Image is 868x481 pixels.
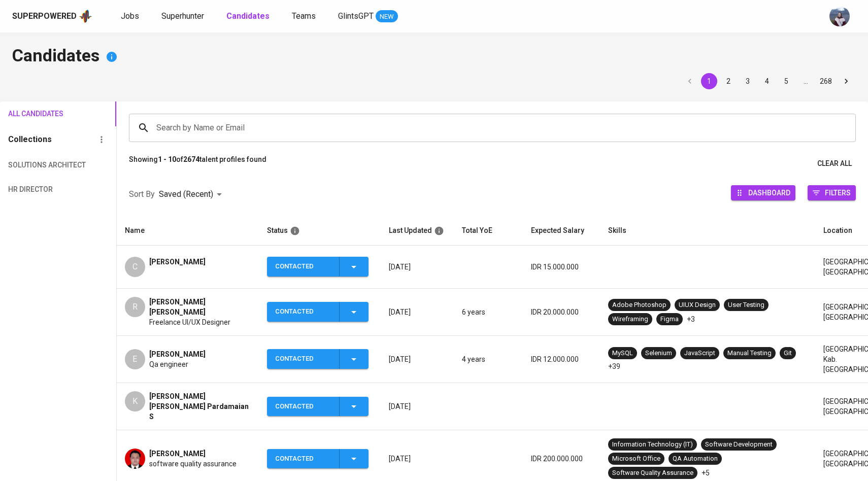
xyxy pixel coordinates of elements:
th: Status [259,216,381,246]
div: Contacted [275,449,331,469]
th: Name [117,216,259,246]
button: Filters [808,185,856,200]
div: Adobe Photoshop [612,300,666,310]
span: Dashboard [748,186,790,199]
div: Saved (Recent) [159,185,225,204]
div: JavaScript [684,349,715,358]
div: User Testing [728,300,764,310]
span: Solutions Architect [8,159,63,171]
p: [DATE] [389,454,446,464]
button: Contacted [267,302,369,322]
a: Jobs [121,10,141,23]
p: IDR 12.000.000 [531,354,592,364]
span: Clear All [817,157,852,170]
span: GlintsGPT [338,11,374,21]
a: GlintsGPT NEW [338,10,398,23]
b: Candidates [226,11,270,21]
span: Superhunter [161,11,204,21]
span: Freelance UI/UX Designer [149,317,230,327]
div: … [797,76,814,86]
button: Go to page 268 [817,73,835,89]
p: IDR 200.000.000 [531,454,592,464]
div: Software Development [705,440,773,450]
button: Go to page 3 [740,73,756,89]
button: Contacted [267,449,369,469]
p: 4 years [462,354,515,364]
p: +5 [702,468,710,478]
img: christine.raharja@glints.com [829,6,850,26]
div: Wireframing [612,315,648,324]
button: Contacted [267,397,369,417]
b: 2674 [183,155,199,163]
a: Candidates [226,10,272,23]
button: Clear All [813,154,856,173]
div: UIUX Design [679,300,716,310]
p: 6 years [462,307,515,317]
span: [PERSON_NAME] [149,449,206,459]
button: Contacted [267,257,369,277]
div: Selenium [645,349,672,358]
a: Teams [292,10,318,23]
p: [DATE] [389,307,446,317]
span: [PERSON_NAME] [149,349,206,359]
img: 53e122cb-da24-4fdb-a582-8c36b8185be1.jpg [125,449,145,469]
button: Go to page 2 [720,73,737,89]
span: All Candidates [8,108,63,120]
img: app logo [79,9,92,24]
div: Contacted [275,257,331,277]
div: Information Technology (IT) [612,440,693,450]
p: [DATE] [389,354,446,364]
div: Superpowered [12,11,77,22]
p: +39 [608,361,620,371]
th: Last Updated [381,216,454,246]
p: IDR 20.000.000 [531,307,592,317]
p: Saved (Recent) [159,188,213,200]
div: Microsoft Office [612,454,660,464]
th: Skills [600,216,815,246]
span: software quality assurance [149,459,237,469]
button: Contacted [267,349,369,369]
p: [DATE] [389,262,446,272]
p: [DATE] [389,401,446,411]
nav: pagination navigation [680,73,856,89]
button: page 1 [701,73,717,89]
p: Sort By [129,188,155,200]
span: [PERSON_NAME] [PERSON_NAME] [149,297,251,317]
div: MySQL [612,349,633,358]
div: Figma [660,315,679,324]
b: 1 - 10 [158,155,176,163]
p: IDR 15.000.000 [531,262,592,272]
div: R [125,297,145,317]
span: [PERSON_NAME] [PERSON_NAME] Pardamaian S [149,391,251,422]
button: Go to page 5 [778,73,794,89]
span: HR Director [8,183,63,196]
p: Showing of talent profiles found [129,154,266,173]
button: Go to page 4 [759,73,775,89]
span: Qa engineer [149,359,188,369]
span: [PERSON_NAME] [149,257,206,267]
p: +3 [687,314,695,324]
h4: Candidates [12,45,856,69]
div: Git [784,349,792,358]
h6: Collections [8,132,52,147]
span: Teams [292,11,316,21]
button: Dashboard [731,185,795,200]
a: Superhunter [161,10,206,23]
th: Expected Salary [523,216,600,246]
span: Jobs [121,11,139,21]
a: Superpoweredapp logo [12,9,92,24]
div: Software Quality Assurance [612,468,693,478]
th: Total YoE [454,216,523,246]
div: K [125,391,145,411]
div: E [125,349,145,369]
div: C [125,257,145,277]
div: QA Automation [673,454,718,464]
div: Manual Testing [727,349,772,358]
span: NEW [376,12,398,22]
span: Filters [825,186,851,199]
div: Contacted [275,349,331,369]
div: Contacted [275,302,331,322]
button: Go to next page [838,73,854,89]
div: Contacted [275,397,331,417]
